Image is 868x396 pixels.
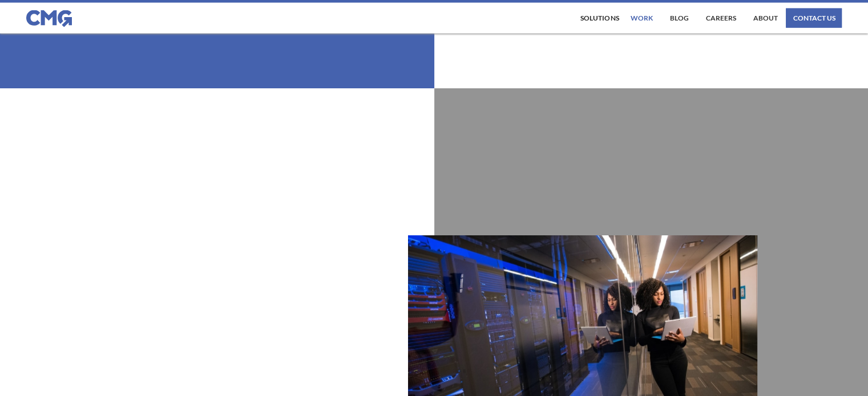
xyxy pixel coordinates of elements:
[26,10,72,27] img: CMG logo in blue.
[793,15,835,22] div: contact us
[580,15,619,22] div: Solutions
[667,9,691,28] a: Blog
[627,9,655,28] a: work
[703,9,738,28] a: Careers
[750,9,780,28] a: About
